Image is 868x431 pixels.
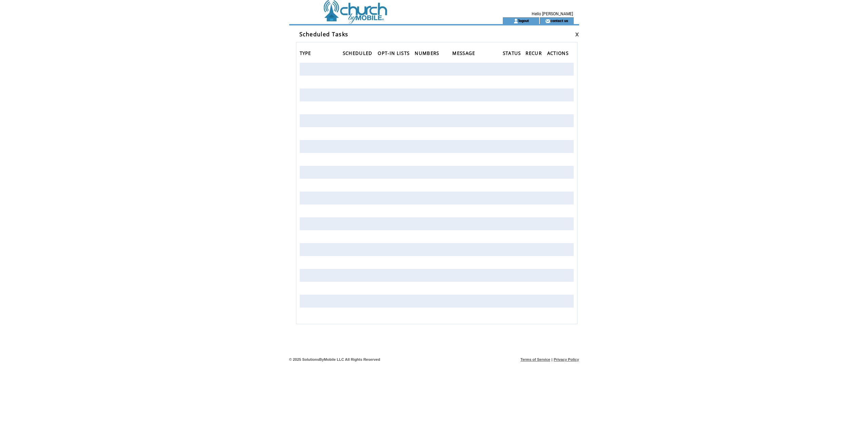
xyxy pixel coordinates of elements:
span: MESSAGE [452,48,477,60]
a: OPT-IN LISTS [378,51,411,55]
span: STATUS [503,48,523,60]
a: contact us [550,18,568,23]
span: | [551,357,552,361]
a: Terms of Service [520,357,550,361]
a: NUMBERS [415,51,441,55]
a: STATUS [503,51,523,55]
span: SCHEDULED [343,48,374,60]
a: RECUR [526,51,544,55]
span: NUMBERS [415,48,441,60]
a: Privacy Policy [554,357,579,361]
span: RECUR [526,48,544,60]
span: Hello [PERSON_NAME] [532,12,573,16]
span: Scheduled Tasks [299,31,349,38]
a: TYPE [300,51,313,55]
img: account_icon.gif [513,18,518,24]
span: TYPE [300,48,313,60]
a: SCHEDULED [343,51,374,55]
a: logout [518,18,529,23]
span: © 2025 SolutionsByMobile LLC All Rights Reserved [289,357,380,361]
a: MESSAGE [452,51,477,55]
span: ACTIONS [547,48,570,60]
span: OPT-IN LISTS [378,48,411,60]
img: contact_us_icon.gif [545,18,550,24]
